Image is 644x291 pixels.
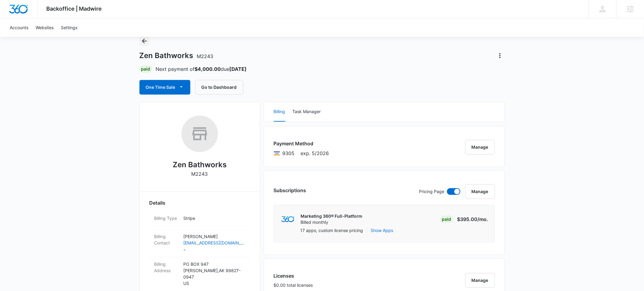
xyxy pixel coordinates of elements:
p: Billed monthly [301,219,363,225]
button: One Time Sale [139,80,190,95]
h2: Zen Bathworks [173,159,227,170]
img: marketing360Logo [281,216,294,223]
a: Settings [57,18,81,37]
button: Task Manager [293,102,321,122]
strong: [DATE] [230,66,247,72]
button: Show Apps [371,227,393,234]
h3: Payment Method [274,140,329,147]
p: $0.00 total licenses [274,282,313,288]
span: exp. 5/2026 [301,150,329,157]
dt: Billing Address [154,261,179,274]
button: Go to Dashboard [195,80,243,95]
p: [PERSON_NAME] [184,233,245,240]
span: Backoffice | Madwire [47,5,102,12]
div: Billing Contact[PERSON_NAME][EMAIL_ADDRESS][DOMAIN_NAME]- [150,230,250,257]
p: Stripe [184,215,245,221]
button: Manage [465,184,495,199]
a: Accounts [6,18,32,37]
div: Paid [440,216,453,223]
button: Actions [495,51,505,61]
button: Manage [465,273,495,288]
p: Marketing 360® Full-Platform [301,213,363,219]
a: Websites [32,18,57,37]
p: M2243 [192,170,208,178]
button: Manage [465,140,495,154]
button: Billing [274,102,285,122]
dt: Billing Contact [154,233,179,246]
span: Details [150,199,166,206]
p: 17 apps, custom license pricing [301,227,363,234]
h3: Subscriptions [274,187,306,194]
p: $395.00 [457,216,488,223]
dd: - [184,233,245,253]
div: Billing TypeStripe [150,211,250,230]
h1: Zen Bathworks [139,51,213,60]
strong: $4,000.00 [195,66,221,72]
span: Visa ending with [283,150,295,157]
a: [EMAIL_ADDRESS][DOMAIN_NAME] [184,240,245,246]
p: Next payment of due [156,65,247,73]
span: M2243 [197,53,213,59]
p: Pricing Page [419,188,445,195]
h3: Licenses [274,272,313,279]
span: /mo. [478,216,488,222]
button: Back [139,36,149,46]
p: PO BOX 947 [PERSON_NAME] , AK 99827-0947 US [184,261,245,286]
dt: Billing Type [154,215,179,221]
div: Paid [139,65,152,73]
